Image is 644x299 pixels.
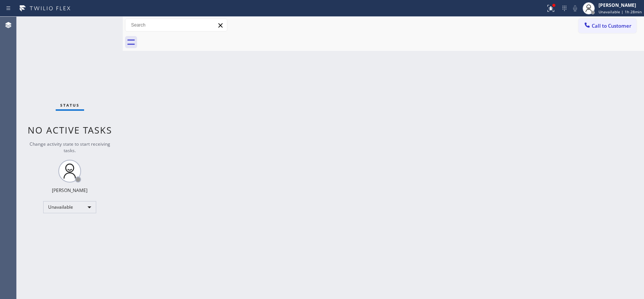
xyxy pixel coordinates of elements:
[52,187,88,194] div: [PERSON_NAME]
[28,124,112,136] span: No active tasks
[60,102,80,108] span: Status
[599,2,642,8] div: [PERSON_NAME]
[592,22,631,29] span: Call to Customer
[578,19,636,33] button: Call to Customer
[570,3,580,14] button: Mute
[125,19,227,31] input: Search
[30,141,110,154] span: Change activity state to start receiving tasks.
[599,9,642,14] span: Unavailable | 1h 28min
[43,201,96,213] div: Unavailable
